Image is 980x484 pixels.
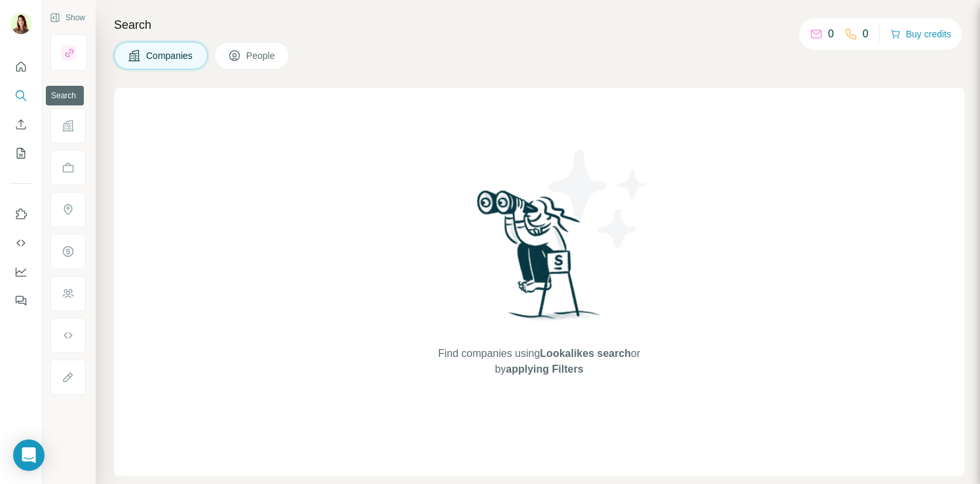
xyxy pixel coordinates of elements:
button: My lists [10,141,31,165]
button: Enrich CSV [10,113,31,136]
button: Feedback [10,289,31,312]
span: People [246,49,276,62]
h4: Search [114,16,964,34]
img: Avatar [10,13,31,34]
img: Surfe Illustration - Woman searching with binoculars [471,187,607,333]
span: Find companies using or by [434,346,644,377]
img: Surfe Illustration - Stars [539,140,657,258]
button: Show [41,8,94,28]
button: Quick start [10,55,31,79]
span: Companies [146,49,194,62]
button: Dashboard [10,260,31,284]
button: Use Surfe API [10,231,31,255]
button: Buy credits [890,25,951,43]
span: applying Filters [506,363,583,375]
span: Lookalikes search [540,348,631,359]
p: 0 [863,26,869,42]
p: 0 [828,26,834,42]
div: Open Intercom Messenger [13,439,45,471]
button: Use Surfe on LinkedIn [10,202,31,226]
button: Search [10,84,31,107]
